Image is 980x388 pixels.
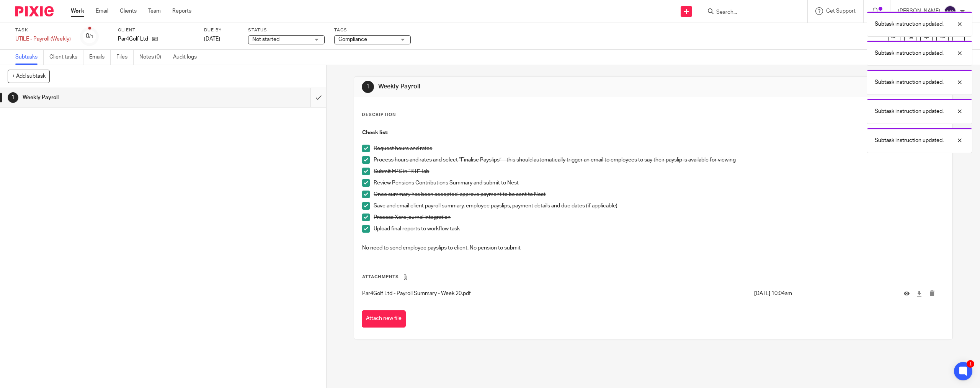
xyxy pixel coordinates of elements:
div: 1 [967,360,974,368]
p: Subtask instruction updated. [875,137,944,144]
h1: Weekly Payroll [378,83,670,91]
div: 1 [8,92,18,103]
div: 0 [86,32,93,41]
h1: Weekly Payroll [23,92,209,103]
span: Not started [252,37,279,42]
p: No need to send employee payslips to client. No pension to submit [362,244,944,252]
button: Attach new file [362,310,406,328]
label: Task [15,27,71,33]
label: Due by [204,27,238,33]
label: Client [118,27,194,33]
p: Review Pensions Contributions Summary and submit to Nest [374,179,944,187]
div: 1 [362,81,374,93]
img: svg%3E [944,5,956,18]
p: Par4Golf Ltd - Payroll Summary - Week 20.pdf [362,290,750,297]
span: [DATE] [204,36,220,42]
a: Client tasks [49,50,83,65]
p: Subtask instruction updated. [875,108,944,115]
label: Tags [334,27,411,33]
p: [DATE] 10:04am [754,290,892,297]
strong: Check list: [362,130,388,135]
a: Notes (0) [139,50,167,65]
p: Save and email client payroll summary, employee payslips, payment details and due dates (if appli... [374,202,944,210]
p: Submit FPS in “RTI” Tab [374,168,944,175]
a: Clients [120,7,137,15]
img: Pixie [15,6,54,16]
p: Description [362,112,396,118]
p: Process hours and rates and select “Finalise Payslips” – this should automatically trigger an ema... [374,156,944,164]
a: Team [148,7,161,15]
small: /1 [89,34,93,39]
p: Par4Golf Ltd [118,35,148,43]
p: Once summary has been accepted, approve payment to be sent to Nest [374,191,944,198]
a: Subtasks [15,50,44,65]
p: Upload final reports to workflow task [374,225,944,233]
a: Reports [172,7,191,15]
a: Audit logs [173,50,203,65]
p: Request hours and rates [374,145,944,152]
p: Subtask instruction updated. [875,20,944,28]
a: Work [71,7,84,15]
p: Subtask instruction updated. [875,78,944,86]
p: Process Xero journal integration [374,214,944,221]
a: Files [116,50,134,65]
a: Emails [89,50,111,65]
label: Status [248,27,325,33]
button: + Add subtask [8,70,50,83]
p: Subtask instruction updated. [875,49,944,57]
a: Download [916,290,922,297]
span: Compliance [338,37,367,42]
span: Attachments [362,275,399,279]
div: UTILE - Payroll (Weekly) [15,35,71,43]
a: Email [96,7,108,15]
